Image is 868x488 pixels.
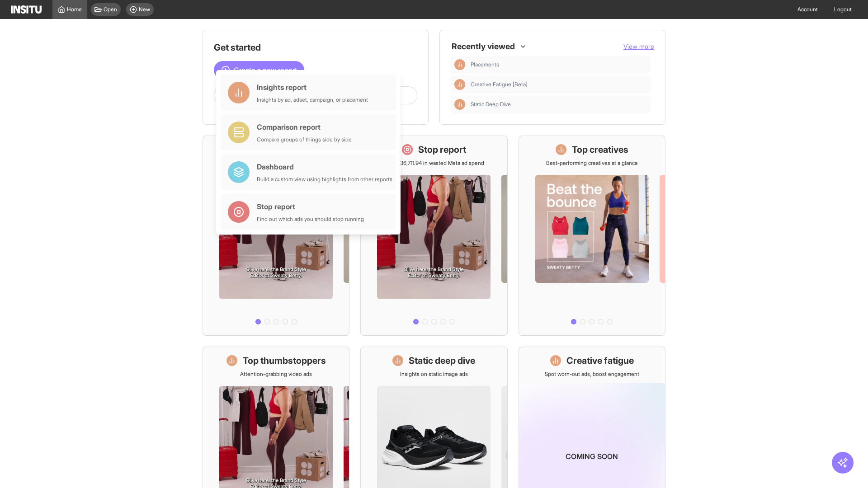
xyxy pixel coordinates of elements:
span: Home [67,6,82,13]
div: Insights [454,79,465,90]
h1: Top creatives [572,143,628,156]
span: Static Deep Dive [471,101,511,108]
p: Best-performing creatives at a glance [546,160,638,167]
div: Insights report [257,82,368,93]
div: Compare groups of things side by side [257,136,352,143]
span: Static Deep Dive [471,101,647,108]
div: Comparison report [257,122,352,132]
p: Save £36,711.94 in wasted Meta ad spend [384,160,484,167]
h1: Top thumbstoppers [243,354,326,367]
span: Creative Fatigue [Beta] [471,81,528,88]
div: Build a custom view using highlights from other reports [257,176,392,183]
div: Dashboard [257,161,392,172]
h1: Static deep dive [409,354,475,367]
button: Create a new report [214,61,304,79]
span: Placements [471,61,499,68]
h1: Stop report [418,143,466,156]
h1: Get started [214,41,417,54]
a: Stop reportSave £36,711.94 in wasted Meta ad spend [360,136,507,336]
p: Attention-grabbing video ads [240,371,312,378]
a: Top creativesBest-performing creatives at a glance [519,136,665,336]
span: View more [623,42,654,50]
div: Find out which ads you should stop running [257,216,364,223]
div: Insights by ad, adset, campaign, or placement [257,96,368,103]
div: Insights [454,99,465,110]
span: Placements [471,61,647,68]
span: Open [104,6,117,13]
img: Logo [11,5,42,14]
span: Create a new report [234,65,297,75]
p: Insights on static image ads [400,371,468,378]
a: What's live nowSee all active ads instantly [203,136,349,336]
span: Creative Fatigue [Beta] [471,81,647,88]
div: Insights [454,59,465,70]
div: Stop report [257,201,364,212]
span: New [139,6,150,13]
button: View more [623,42,654,51]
